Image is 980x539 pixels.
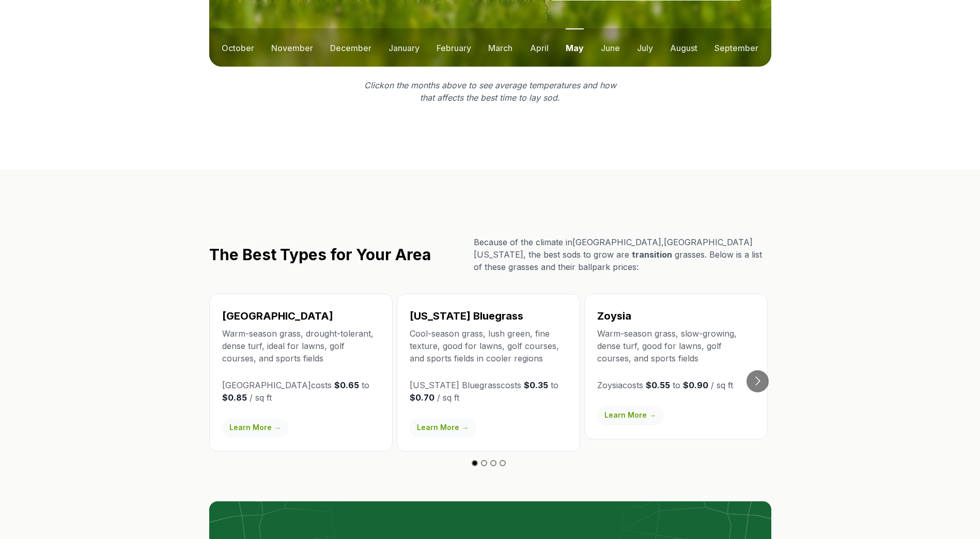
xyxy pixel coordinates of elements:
[209,245,431,264] h2: The Best Types for Your Area
[271,28,313,67] button: november
[222,309,380,323] h3: [GEOGRAPHIC_DATA]
[410,309,567,323] h3: [US_STATE] Bluegrass
[222,379,380,404] p: [GEOGRAPHIC_DATA] costs to / sq ft
[410,327,567,364] p: Cool-season grass, lush green, fine texture, good for lawns, golf courses, and sports fields in c...
[410,418,476,437] a: Learn More →
[597,406,663,424] a: Learn More →
[601,28,620,67] button: june
[566,28,584,67] button: may
[472,460,478,466] button: Go to slide 1
[334,380,359,390] strong: $0.65
[388,28,419,67] button: january
[488,28,512,67] button: march
[646,380,670,390] strong: $0.55
[500,460,506,466] button: Go to slide 4
[670,28,697,67] button: august
[481,460,487,466] button: Go to slide 2
[597,327,755,364] p: Warm-season grass, slow-growing, dense turf, good for lawns, golf courses, and sports fields
[524,380,548,390] strong: $0.35
[410,379,567,404] p: [US_STATE] Bluegrass costs to / sq ft
[222,327,380,364] p: Warm-season grass, drought-tolerant, dense turf, ideal for lawns, golf courses, and sports fields
[222,28,254,67] button: october
[632,249,672,260] span: transition
[490,460,496,466] button: Go to slide 3
[746,370,769,392] button: Go to next slide
[637,28,653,67] button: july
[597,309,755,323] h3: Zoysia
[222,418,288,437] a: Learn More →
[474,236,771,273] p: Because of the climate in [GEOGRAPHIC_DATA] , [GEOGRAPHIC_DATA][US_STATE] , the best sods to grow...
[597,379,755,391] p: Zoysia costs to / sq ft
[410,392,434,403] strong: $0.70
[530,28,549,67] button: april
[683,380,708,390] strong: $0.90
[330,28,371,67] button: december
[714,28,758,67] button: september
[437,28,471,67] button: february
[222,392,247,403] strong: $0.85
[358,79,623,104] p: Click on the months above to see average temperatures and how that affects the best time to lay sod.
